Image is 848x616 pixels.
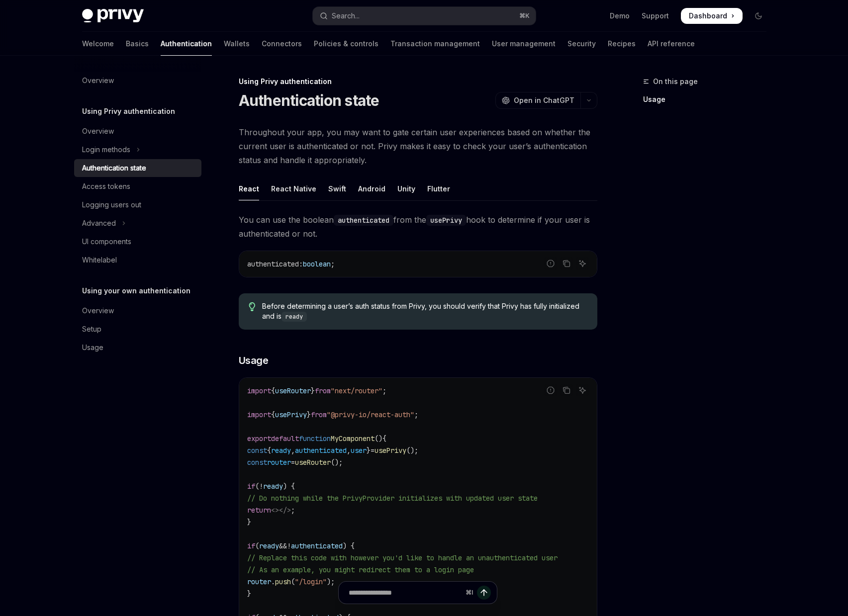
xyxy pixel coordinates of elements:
[610,11,630,21] a: Demo
[74,233,201,251] a: UI components
[82,342,103,353] div: Usage
[382,434,386,443] span: {
[608,32,636,56] a: Recipes
[82,144,130,156] div: Login methods
[295,446,347,455] span: authenticated
[262,301,587,322] span: Before determining a user’s auth status from Privy, you should verify that Privy has fully initia...
[643,91,774,107] a: Usage
[681,8,743,24] a: Dashboard
[74,177,201,195] a: Access tokens
[82,285,190,297] h5: Using your own authentication
[311,410,327,419] span: from
[426,215,466,226] code: usePrivy
[263,482,283,491] span: ready
[262,32,302,56] a: Connectors
[414,410,418,419] span: ;
[689,11,727,21] span: Dashboard
[74,251,201,269] a: Whitelabel
[351,446,367,455] span: user
[74,159,201,177] a: Authentication state
[239,177,259,200] div: React
[427,177,450,200] div: Flutter
[126,32,149,56] a: Basics
[82,105,175,117] h5: Using Privy authentication
[239,125,597,167] span: Throughout your app, you may want to gate certain user experiences based on whether the current u...
[313,7,536,25] button: Open search
[406,446,418,455] span: ();
[247,577,271,586] span: router
[307,410,311,419] span: }
[315,386,331,395] span: from
[82,199,141,211] div: Logging users out
[271,434,299,443] span: default
[648,32,695,56] a: API reference
[82,180,130,192] div: Access tokens
[82,305,114,317] div: Overview
[267,458,291,467] span: router
[275,386,311,395] span: useRouter
[314,32,378,56] a: Policies & controls
[74,196,201,214] a: Logging users out
[239,77,597,87] div: Using Privy authentication
[311,386,315,395] span: }
[82,236,131,248] div: UI components
[544,257,557,270] button: Report incorrect code
[567,32,596,56] a: Security
[267,446,271,455] span: {
[271,177,316,200] div: React Native
[82,323,101,335] div: Setup
[382,386,386,395] span: ;
[295,577,327,586] span: "/login"
[291,506,295,515] span: ;
[328,177,346,200] div: Swift
[74,339,201,356] a: Usage
[358,177,385,200] div: Android
[291,541,343,550] span: authenticated
[283,482,295,491] span: ) {
[247,458,267,467] span: const
[82,9,144,23] img: dark logo
[74,320,201,338] a: Setup
[74,214,201,232] button: Toggle Advanced section
[519,12,530,20] span: ⌘ K
[249,302,256,311] svg: Tip
[247,541,255,550] span: if
[295,458,331,467] span: useRouter
[247,260,299,268] span: authenticated
[642,11,669,21] a: Support
[291,577,295,586] span: (
[82,32,114,56] a: Welcome
[303,260,331,268] span: boolean
[560,384,573,397] button: Copy the contents from the code block
[375,434,382,443] span: ()
[560,257,573,270] button: Copy the contents from the code block
[224,32,250,56] a: Wallets
[161,32,212,56] a: Authentication
[275,577,291,586] span: push
[247,494,538,503] span: // Do nothing while the PrivyProvider initializes with updated user state
[334,215,393,226] code: authenticated
[544,384,557,397] button: Report incorrect code
[653,76,698,88] span: On this page
[495,92,580,109] button: Open in ChatGPT
[287,541,291,550] span: !
[247,434,271,443] span: export
[331,386,382,395] span: "next/router"
[82,125,114,137] div: Overview
[247,553,558,562] span: // Replace this code with however you'd like to handle an unauthenticated user
[82,162,146,174] div: Authentication state
[247,565,474,574] span: // As an example, you might redirect them to a login page
[271,386,275,395] span: {
[271,446,291,455] span: ready
[327,577,335,586] span: );
[514,95,574,105] span: Open in ChatGPT
[343,541,355,550] span: ) {
[291,446,295,455] span: ,
[299,434,331,443] span: function
[331,260,335,268] span: ;
[239,353,269,367] span: Usage
[271,577,275,586] span: .
[271,410,275,419] span: {
[239,213,597,241] span: You can use the boolean from the hook to determine if your user is authenticated or not.
[74,122,201,140] a: Overview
